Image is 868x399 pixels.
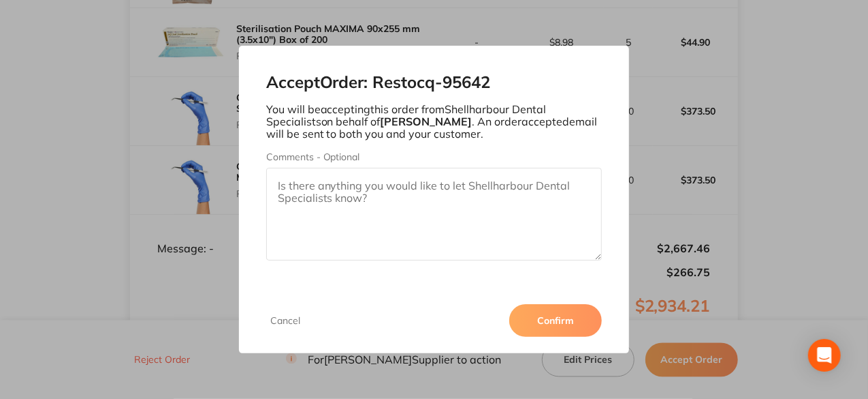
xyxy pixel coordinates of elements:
[266,314,304,327] button: Cancel
[266,151,602,162] label: Comments - Optional
[266,103,602,141] p: You will be accepting this order from Shellharbour Dental Specialists on behalf of . An order acc...
[266,73,602,92] h2: Accept Order: Restocq- 95642
[381,115,472,128] b: [PERSON_NAME]
[808,339,841,372] div: Open Intercom Messenger
[509,304,602,337] button: Confirm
